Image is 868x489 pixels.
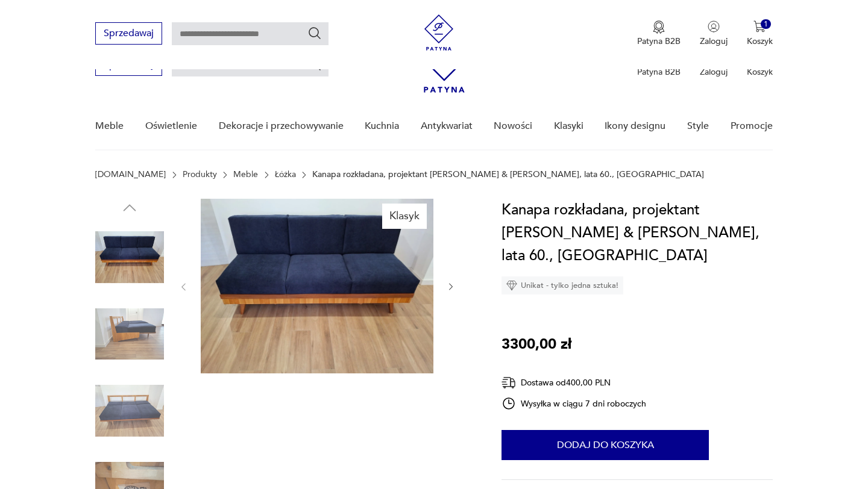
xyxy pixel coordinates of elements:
[700,36,728,47] p: Zaloguj
[747,20,773,47] button: 1Koszyk
[747,36,773,47] p: Koszyk
[421,14,457,51] img: Patyna - sklep z meblami i dekoracjami vintage
[637,20,681,47] a: Ikona medaluPatyna B2B
[95,61,162,70] a: Sprzedawaj
[421,103,473,149] a: Antykwariat
[605,103,665,149] a: Ikony designu
[502,199,772,267] h1: Kanapa rozkładana, projektant [PERSON_NAME] & [PERSON_NAME], lata 60., [GEOGRAPHIC_DATA]
[307,26,322,40] button: Szukaj
[95,223,164,291] img: Zdjęcie produktu Kanapa rozkładana, projektant Lejkowski & Leśniewski, lata 60., Polska
[700,20,728,47] button: Zaloguj
[700,66,728,78] p: Zaloguj
[502,396,646,411] div: Wysyłka w ciągu 7 dni roboczych
[502,375,646,390] div: Dostawa od 400,00 PLN
[502,276,623,294] div: Unikat - tylko jedna sztuka!
[219,103,344,149] a: Dekoracje i przechowywanie
[554,103,583,149] a: Klasyki
[95,22,162,45] button: Sprzedawaj
[637,20,681,47] button: Patyna B2B
[95,300,164,369] img: Zdjęcie produktu Kanapa rozkładana, projektant Lejkowski & Leśniewski, lata 60., Polska
[95,376,164,445] img: Zdjęcie produktu Kanapa rozkładana, projektant Lejkowski & Leśniewski, lata 60., Polska
[653,20,665,34] img: Ikona medalu
[95,103,124,149] a: Meble
[95,30,162,39] a: Sprzedawaj
[382,204,427,229] div: Klasyk
[312,170,704,179] p: Kanapa rozkładana, projektant [PERSON_NAME] & [PERSON_NAME], lata 60., [GEOGRAPHIC_DATA]
[747,66,773,78] p: Koszyk
[637,66,681,78] p: Patyna B2B
[687,103,709,149] a: Style
[708,20,720,33] img: Ikonka użytkownika
[502,430,709,460] button: Dodaj do koszyka
[365,103,399,149] a: Kuchnia
[731,103,773,149] a: Promocje
[183,170,217,179] a: Produkty
[494,103,532,149] a: Nowości
[275,170,296,179] a: Łóżka
[502,333,571,356] p: 3300,00 zł
[201,199,433,373] img: Zdjęcie produktu Kanapa rozkładana, projektant Lejkowski & Leśniewski, lata 60., Polska
[95,170,166,179] a: [DOMAIN_NAME]
[145,103,197,149] a: Oświetlenie
[761,19,771,30] div: 1
[506,280,517,291] img: Ikona diamentu
[502,375,516,390] img: Ikona dostawy
[753,20,766,33] img: Ikona koszyka
[637,36,681,47] p: Patyna B2B
[233,170,258,179] a: Meble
